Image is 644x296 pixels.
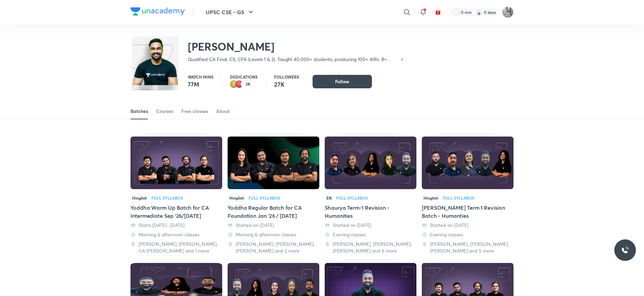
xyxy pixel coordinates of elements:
[228,194,246,202] span: Hinglish
[130,194,149,202] span: Hinglish
[228,231,319,238] div: Morning & afternoon classes
[188,75,213,79] p: Watch mins
[216,108,230,115] div: About
[130,133,222,254] div: Yoddha Warm Up Batch for CA Intermediate Sep '26/Jan'27
[156,108,173,115] div: Courses
[422,222,514,229] div: Started on 30 Jul 2025
[422,137,514,189] img: Thumbnail
[188,80,213,88] p: 77M
[216,103,230,119] a: About
[228,133,319,254] div: Yoddha Regular Batch for CA Foundation Jan '26 / May '26
[130,222,222,229] div: Starts in 4 days · 6 Oct 2025
[325,133,416,254] div: Shaurya Term-1 Revision - Humanities
[130,241,222,254] div: Aditya Sharma, Shantam Gupta, CA Kishan Kumar and 1 more
[335,78,349,85] span: Follow
[422,204,514,220] div: [PERSON_NAME] Term 1 Revision Batch - Humanties
[325,231,416,238] div: Evening classes
[313,75,372,88] button: Follow
[245,82,251,87] p: 3K
[248,196,280,200] div: Full Syllabus
[235,80,243,88] img: educator badge1
[476,9,482,16] img: streak
[435,9,441,15] img: avatar
[181,103,208,119] a: Free classes
[336,196,368,200] div: Full Syllabus
[228,222,319,229] div: Started on 19 Aug 2025
[156,103,173,119] a: Courses
[130,103,148,119] a: Batches
[230,80,238,88] img: educator badge2
[422,231,514,238] div: Evening classes
[325,194,333,202] span: EN
[151,196,183,200] div: Full Syllabus
[422,194,440,202] span: Hinglish
[130,204,222,220] div: Yoddha Warm Up Batch for CA Intermediate Sep '26/[DATE]
[502,6,514,18] img: Koushik Dhenki
[274,75,299,79] p: Followers
[325,241,416,254] div: Bharat Anuragi, Ajay Dhayal, Oshin Phull Taknori and 6 more
[202,5,259,19] button: UPSC CSE - GS
[433,7,443,18] button: avatar
[188,40,405,53] h2: [PERSON_NAME]
[325,137,416,189] img: Thumbnail
[422,241,514,254] div: Bharat Anuragi, Ajay Dhayal, Oshin Phull Taknori and 5 more
[228,137,319,189] img: Thumbnail
[130,137,222,189] img: Thumbnail
[228,241,319,254] div: Aditya Sharma, Shivani Sharma, Shantam Gupta and 2 more
[181,108,208,115] div: Free classes
[228,204,319,220] div: Yoddha Regular Batch for CA Foundation Jan '26 / [DATE]
[325,204,416,220] div: Shaurya Term-1 Revision - Humanities
[621,246,629,254] img: ttu
[443,196,474,200] div: Full Syllabus
[230,75,258,79] p: Dedications
[130,7,185,16] img: Company Logo
[130,7,185,17] a: Company Logo
[325,222,416,229] div: Started on 30 Jul 2025
[130,108,148,115] div: Batches
[274,80,299,88] p: 27K
[130,231,222,238] div: Morning & afternoon classes
[188,56,399,63] p: Qualified CA Final, CS, CFA (Levels 1 & 2). Taught 40,000+ students, producing 100+ AIRs. 8+ year...
[422,133,514,254] div: Vijeta Term 1 Revision Batch - Humanties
